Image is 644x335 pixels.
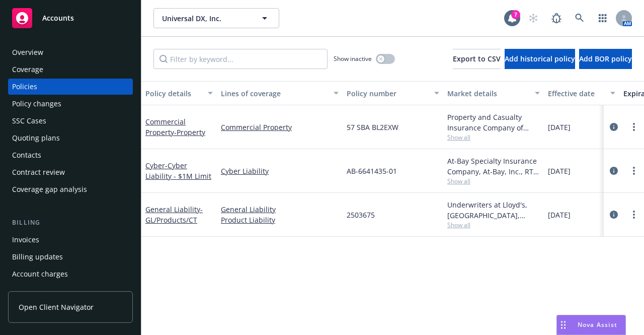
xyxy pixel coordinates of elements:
a: Overview [8,44,133,60]
a: more [628,165,640,177]
span: 2503675 [347,210,375,220]
a: circleInformation [608,209,620,221]
span: - Cyber Liability - $1M Limit [145,161,211,181]
span: Accounts [42,14,74,22]
a: Commercial Property [221,122,339,132]
a: General Liability [221,204,339,215]
div: Coverage gap analysis [12,181,87,197]
span: Nova Assist [578,320,617,329]
div: Billing [8,218,133,228]
a: Cyber [145,161,211,181]
div: Billing updates [12,249,63,265]
a: Invoices [8,232,133,248]
div: Invoices [12,232,39,248]
span: 57 SBA BL2EXW [347,122,398,132]
span: AB-6641435-01 [347,166,397,176]
a: Report a Bug [546,8,567,28]
button: Add BOR policy [579,49,632,69]
a: Account charges [8,266,133,282]
div: Policy changes [12,96,61,112]
div: Lines of coverage [221,88,328,99]
button: Policy details [141,81,217,105]
div: Market details [447,88,529,99]
div: Quoting plans [12,130,60,146]
button: Add historical policy [505,49,575,69]
div: Policies [12,79,37,95]
div: 7 [511,10,520,19]
span: Add BOR policy [579,54,632,63]
a: more [628,209,640,221]
div: At-Bay Specialty Insurance Company, At-Bay, Inc., RT Specialty Insurance Services, LLC (RSG Speci... [447,156,540,177]
div: Contract review [12,164,65,180]
a: Policies [8,79,133,95]
button: Market details [443,81,544,105]
span: Show all [447,177,540,185]
a: SSC Cases [8,113,133,129]
span: Export to CSV [453,54,501,63]
span: Open Client Navigator [19,302,94,312]
button: Nova Assist [556,315,626,335]
span: Show all [447,221,540,229]
span: [DATE] [548,122,571,132]
div: Coverage [12,61,43,78]
div: Overview [12,44,43,60]
div: Underwriters at Lloyd's, [GEOGRAPHIC_DATA], [PERSON_NAME] of [GEOGRAPHIC_DATA], Clinical Trials I... [447,199,540,221]
a: Quoting plans [8,130,133,146]
div: Drag to move [557,315,570,334]
span: Show inactive [334,54,372,63]
div: Effective date [548,88,604,99]
span: [DATE] [548,166,571,176]
span: [DATE] [548,210,571,220]
a: Search [570,8,590,28]
a: Billing updates [8,249,133,265]
div: Contacts [12,147,41,163]
span: Show all [447,133,540,142]
a: Accounts [8,4,133,32]
a: Start snowing [523,8,543,28]
a: General Liability [145,205,203,225]
button: Policy number [343,81,443,105]
input: Filter by keyword... [153,49,328,69]
a: circleInformation [608,121,620,133]
a: Product Liability [221,215,339,225]
div: Policy number [347,88,428,99]
a: Switch app [593,8,613,28]
a: Contract review [8,164,133,180]
div: Policy details [145,88,202,99]
a: circleInformation [608,165,620,177]
div: SSC Cases [12,113,46,129]
a: Commercial Property [145,117,205,137]
button: Effective date [544,81,619,105]
a: more [628,121,640,133]
a: Coverage [8,61,133,78]
span: Add historical policy [505,54,575,63]
span: - Property [174,127,205,137]
div: Account charges [12,266,68,282]
a: Contacts [8,147,133,163]
button: Export to CSV [453,49,501,69]
div: Property and Casualty Insurance Company of [GEOGRAPHIC_DATA], Hartford Insurance Group [447,112,540,133]
span: Universal DX, Inc. [162,13,249,24]
a: Coverage gap analysis [8,181,133,197]
a: Policy changes [8,96,133,112]
a: Cyber Liability [221,166,339,176]
button: Universal DX, Inc. [153,8,279,28]
button: Lines of coverage [217,81,343,105]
